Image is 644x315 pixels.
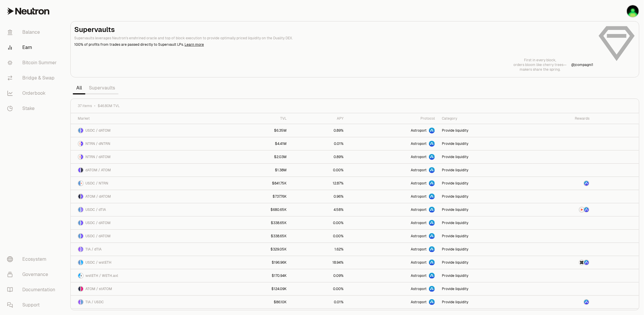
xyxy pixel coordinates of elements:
span: Astroport [411,141,427,146]
img: NTRN Logo [579,207,584,212]
span: Astroport [411,234,427,238]
a: First in every block,orders bloom like cherry trees—makers share the spring. [513,58,567,72]
a: Provide liquidity [438,230,532,243]
a: $86.10K [225,296,290,309]
img: dATOM Logo [81,194,83,199]
img: USDC Logo [78,260,80,265]
div: Category [442,116,529,121]
a: ATOM LogostATOM LogoATOM / stATOM [71,282,225,295]
a: Astroport [347,216,438,229]
a: $737.76K [225,190,290,203]
a: 0.00% [290,282,347,295]
span: Astroport [411,287,427,291]
p: 100% of profits from trades are passed directly to Supervault LPs. [74,42,593,47]
a: 4.58% [290,203,347,216]
div: APY [294,116,343,121]
span: Astroport [411,128,427,133]
a: 1.62% [290,243,347,256]
img: ASTRO Logo [584,181,589,186]
a: Provide liquidity [438,282,532,295]
div: Market [78,116,222,121]
span: Astroport [411,221,427,225]
a: AXL LogoASTRO Logo [532,256,593,269]
img: stATOM Logo [81,287,83,291]
img: ATOM Logo [78,194,80,199]
span: USDC / dATOM [85,221,111,225]
a: $841.75K [225,177,290,190]
a: $196.96K [225,256,290,269]
a: 0.09% [290,269,347,282]
a: Bridge & Swap [2,70,63,86]
a: Earn [2,40,63,55]
a: @jcompagni1 [571,62,593,67]
span: ATOM / stATOM [85,287,112,291]
a: TIA LogoUSDC LogoTIA / USDC [71,296,225,309]
span: TIA / dTIA [85,247,102,252]
a: Bitcoin Summer [2,55,63,70]
a: Provide liquidity [438,216,532,229]
a: Astroport [347,296,438,309]
a: 0.89% [290,150,347,163]
img: ASTRO Logo [584,260,589,265]
h2: Supervaults [74,25,593,34]
span: Astroport [411,260,427,265]
img: WETH.axl Logo [81,273,83,278]
img: USDC Logo [78,181,80,186]
a: Astroport [347,230,438,243]
a: $170.94K [225,269,290,282]
a: Provide liquidity [438,190,532,203]
a: 12.87% [290,177,347,190]
span: $46.80M TVL [98,104,120,108]
span: dATOM / ATOM [85,168,111,172]
img: wstETH Logo [81,260,83,265]
a: TIA LogodTIA LogoTIA / dTIA [71,243,225,256]
a: Provide liquidity [438,150,532,163]
a: 0.01% [290,137,347,150]
a: ASTRO Logo [532,296,593,309]
a: Provide liquidity [438,269,532,282]
a: $2.03M [225,150,290,163]
div: Rewards [536,116,589,121]
img: dATOM Logo [81,128,83,133]
a: 0.00% [290,230,347,243]
a: USDC LogodATOM LogoUSDC / dATOM [71,230,225,243]
a: USDC LogodTIA LogoUSDC / dTIA [71,203,225,216]
a: Provide liquidity [438,203,532,216]
img: ATOM Logo [78,287,80,291]
a: Astroport [347,164,438,177]
a: wstETH LogoWETH.axl LogowstETH / WETH.axl [71,269,225,282]
a: ATOM LogodATOM LogoATOM / dATOM [71,190,225,203]
img: NTRN Logo [78,155,80,159]
a: 0.01% [290,296,347,309]
a: Support [2,297,63,313]
img: dTIA Logo [81,207,83,212]
a: USDC LogoNTRN LogoUSDC / NTRN [71,177,225,190]
a: Stake [2,101,63,116]
img: dNTRN Logo [81,141,83,146]
p: orders bloom like cherry trees— [513,62,567,67]
span: NTRN / dATOM [85,155,111,159]
img: Cosmos [627,5,639,17]
a: USDC LogodATOM LogoUSDC / dATOM [71,124,225,137]
a: 0.96% [290,190,347,203]
a: Provide liquidity [438,177,532,190]
img: USDC Logo [78,207,80,212]
a: Astroport [347,177,438,190]
span: USDC / wstETH [85,260,111,265]
img: USDC Logo [81,300,83,304]
a: Learn more [185,42,204,47]
p: First in every block, [513,58,567,62]
a: Provide liquidity [438,124,532,137]
a: Provide liquidity [438,137,532,150]
a: ASTRO Logo [532,177,593,190]
img: TIA Logo [78,300,80,304]
img: dATOM Logo [81,155,83,159]
span: Astroport [411,168,427,172]
span: USDC / dTIA [85,207,106,212]
img: dATOM Logo [81,221,83,225]
span: ATOM / dATOM [85,194,111,199]
a: Provide liquidity [438,243,532,256]
a: USDC LogowstETH LogoUSDC / wstETH [71,256,225,269]
span: USDC / dATOM [85,234,111,238]
img: NTRN Logo [78,141,80,146]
